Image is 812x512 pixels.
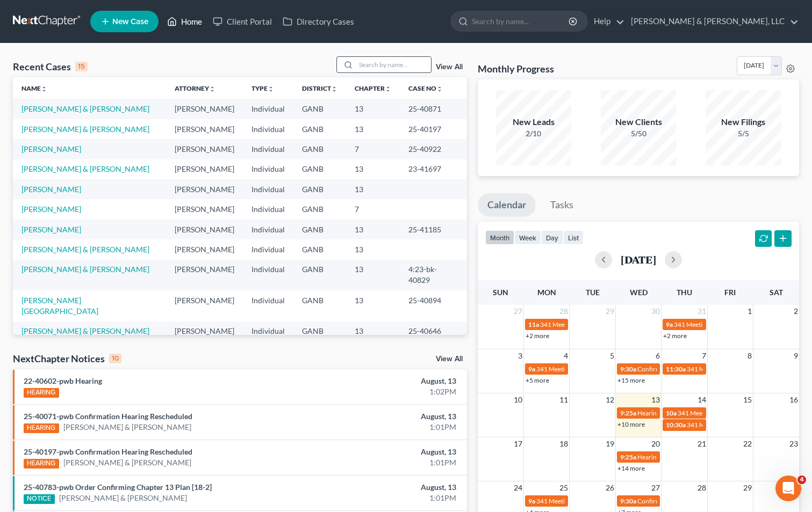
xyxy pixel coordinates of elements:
[166,239,243,259] td: [PERSON_NAME]
[293,199,346,219] td: GANB
[319,422,456,433] div: 1:01PM
[637,409,721,417] span: Hearing for [PERSON_NAME]
[293,290,346,321] td: GANB
[696,481,707,494] span: 28
[630,288,648,297] span: Wed
[513,437,523,450] span: 17
[293,220,346,239] td: GANB
[166,119,243,139] td: [PERSON_NAME]
[540,320,637,328] span: 341 Meeting for [PERSON_NAME]
[513,481,523,494] span: 24
[797,476,806,484] span: 4
[663,332,687,340] a: +2 more
[558,481,569,494] span: 25
[788,437,799,450] span: 23
[650,393,661,406] span: 13
[166,159,243,179] td: [PERSON_NAME]
[436,355,463,363] a: View All
[478,193,536,217] a: Calendar
[166,199,243,219] td: [PERSON_NAME]
[243,290,293,321] td: Individual
[563,349,569,362] span: 4
[400,260,467,290] td: 4:23-bk-40829
[346,99,400,119] td: 13
[293,99,346,119] td: GANB
[528,497,535,505] span: 9a
[655,349,661,362] span: 6
[558,437,569,450] span: 18
[601,116,676,128] div: New Clients
[24,459,59,469] div: HEARING
[243,119,293,139] td: Individual
[478,62,554,75] h3: Monthly Progress
[742,393,753,406] span: 15
[528,320,539,328] span: 11a
[537,288,556,297] span: Mon
[21,185,81,194] a: [PERSON_NAME]
[666,421,686,429] span: 10:30a
[293,239,346,259] td: GANB
[517,349,523,362] span: 3
[563,230,584,245] button: list
[724,288,736,297] span: Fri
[21,164,149,173] a: [PERSON_NAME] & [PERSON_NAME]
[21,326,149,335] a: [PERSON_NAME] & [PERSON_NAME]
[526,332,549,340] a: +2 more
[24,388,59,398] div: HEARING
[775,476,801,501] iframe: Intercom live chat
[650,305,661,318] span: 30
[620,497,636,505] span: 9:30a
[24,447,192,456] a: 25-40197-pwb Confirmation Hearing Rescheduled
[346,290,400,321] td: 13
[243,199,293,219] td: Individual
[620,453,636,461] span: 9:25a
[385,86,391,92] i: unfold_more
[75,62,88,71] div: 15
[13,60,88,73] div: Recent Cases
[400,139,467,159] td: 25-40922
[400,99,467,119] td: 25-40871
[541,193,583,217] a: Tasks
[251,84,274,92] a: Typeunfold_more
[319,376,456,386] div: August, 13
[637,453,721,461] span: Hearing for [PERSON_NAME]
[166,321,243,341] td: [PERSON_NAME]
[112,18,148,26] span: New Case
[319,411,456,422] div: August, 13
[268,86,274,92] i: unfold_more
[346,260,400,290] td: 13
[243,239,293,259] td: Individual
[493,288,508,297] span: Sun
[617,420,645,428] a: +10 more
[21,245,149,254] a: [PERSON_NAME] & [PERSON_NAME]
[696,437,707,450] span: 21
[558,305,569,318] span: 28
[586,288,600,297] span: Tue
[400,119,467,139] td: 25-40197
[166,290,243,321] td: [PERSON_NAME]
[319,493,456,503] div: 1:01PM
[436,63,463,71] a: View All
[346,199,400,219] td: 7
[746,305,753,318] span: 1
[277,12,360,31] a: Directory Cases
[166,260,243,290] td: [PERSON_NAME]
[746,349,753,362] span: 8
[319,447,456,457] div: August, 13
[400,220,467,239] td: 25-41185
[666,365,686,373] span: 11:30a
[588,12,624,31] a: Help
[650,437,661,450] span: 20
[513,393,523,406] span: 10
[13,352,121,365] div: NextChapter Notices
[166,99,243,119] td: [PERSON_NAME]
[770,288,783,297] span: Sat
[558,393,569,406] span: 11
[742,437,753,450] span: 22
[620,365,636,373] span: 9:30a
[701,349,707,362] span: 7
[207,12,277,31] a: Client Portal
[346,220,400,239] td: 13
[793,349,799,362] span: 9
[21,84,47,92] a: Nameunfold_more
